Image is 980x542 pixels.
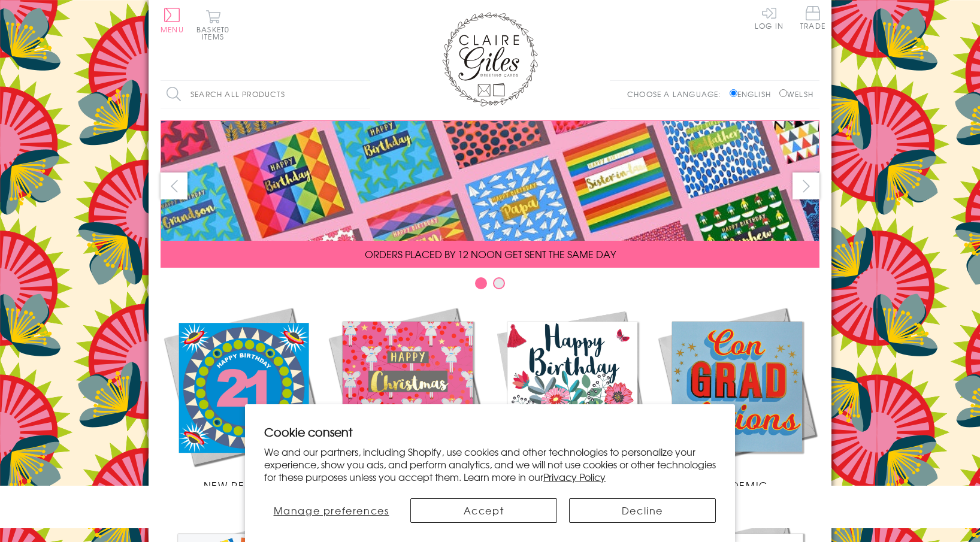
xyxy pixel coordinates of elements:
[493,277,505,289] button: Carousel Page 2
[543,470,606,484] a: Privacy Policy
[800,6,825,32] a: Trade
[365,247,616,261] span: ORDERS PLACED BY 12 NOON GET SENT THE SAME DAY
[627,89,727,99] p: Choose a language:
[161,24,184,35] span: Menu
[274,503,389,517] span: Manage preferences
[161,304,325,492] a: New Releases
[358,81,370,108] input: Search
[779,89,813,99] label: Welsh
[655,304,819,492] a: Academic
[755,6,784,29] a: Log In
[800,6,825,29] span: Trade
[161,8,184,33] button: Menu
[706,478,768,492] span: Academic
[204,478,282,492] span: New Releases
[325,304,490,492] a: Christmas
[161,172,187,199] button: prev
[793,172,819,199] button: next
[730,89,737,97] input: English
[264,423,716,440] h2: Cookie consent
[730,89,777,99] label: English
[264,446,716,483] p: We and our partners, including Shopify, use cookies and other technologies to personalize your ex...
[410,498,557,523] button: Accept
[196,10,229,40] button: Basket0 items
[779,89,787,97] input: Welsh
[442,12,538,107] img: Claire Giles Greetings Cards
[202,24,229,42] span: 0 items
[490,304,655,492] a: Birthdays
[475,277,487,289] button: Carousel Page 1 (Current Slide)
[161,277,819,295] div: Carousel Pagination
[264,498,398,523] button: Manage preferences
[569,498,716,523] button: Decline
[161,81,370,108] input: Search all products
